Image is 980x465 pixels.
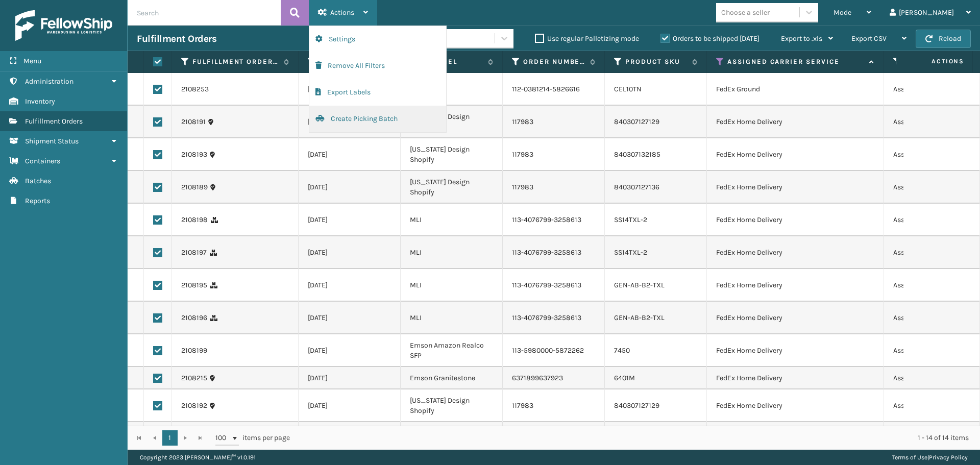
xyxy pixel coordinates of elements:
div: | [892,450,968,465]
td: 117983 [503,171,605,204]
span: Shipment Status [25,137,79,145]
a: 7450 [614,346,630,355]
h3: Fulfillment Orders [137,33,216,45]
img: logo [15,10,112,41]
td: 117983 [503,389,605,422]
span: items per page [215,430,290,446]
span: Menu [23,57,41,65]
button: Reload [916,30,971,48]
td: 117983 [503,422,605,455]
a: 2108191 [181,117,206,127]
td: [DATE] [299,236,401,269]
td: [DATE] [299,302,401,334]
a: 840307127129 [614,117,659,126]
a: Terms of Use [892,454,927,461]
td: 113-4076799-3258613 [503,269,605,302]
a: 2108192 [181,401,207,411]
td: FedEx Home Delivery [707,138,884,171]
span: Reports [25,197,50,205]
td: 113-4076799-3258613 [503,302,605,334]
span: Mode [834,8,851,17]
a: GEN-AB-B2-TXL [614,281,665,289]
td: FedEx Home Delivery [707,204,884,236]
td: 117983 [503,106,605,138]
td: Emson Amazon Realco SFP [401,334,503,367]
td: [DATE] [299,138,401,171]
a: GEN-AB-B2-TXL [614,313,665,322]
label: Assigned Carrier Service [727,57,864,66]
label: Fulfillment Order Id [192,57,279,66]
td: [DATE] [299,171,401,204]
span: Inventory [25,97,55,106]
td: FedEx Home Delivery [707,269,884,302]
td: FedEx Home Delivery [707,389,884,422]
a: SS14TXL-2 [614,248,647,257]
span: Fulfillment Orders [25,117,83,126]
td: FedEx Home Delivery [707,171,884,204]
a: 2108199 [181,346,207,356]
label: Channel [421,57,483,66]
span: Administration [25,77,73,86]
td: [US_STATE] Design Shopify [401,389,503,422]
a: CEL10TN [614,85,642,93]
td: FedEx Home Delivery [707,422,884,455]
a: 2108197 [181,248,207,258]
button: Settings [309,26,446,53]
div: Choose a seller [721,7,770,18]
td: FedEx Home Delivery [707,106,884,138]
td: FedEx Home Delivery [707,334,884,367]
a: 2108196 [181,313,207,323]
button: Remove All Filters [309,53,446,79]
span: Export to .xls [781,34,822,43]
td: MLI [401,73,503,106]
td: MLI [401,269,503,302]
td: [DATE] [299,334,401,367]
td: 6371899637923 [503,367,605,389]
td: [DATE] [299,367,401,389]
a: SS14TXL-2 [614,215,647,224]
a: 840307127136 [614,183,659,191]
label: Orders to be shipped [DATE] [660,34,759,43]
td: [DATE] [299,204,401,236]
td: FedEx Ground [707,73,884,106]
td: MLI [401,204,503,236]
a: 840307127129 [614,401,659,410]
td: [US_STATE] Design Shopify [401,106,503,138]
button: Create Picking Batch [309,106,446,132]
label: Order Number [523,57,585,66]
a: 2108195 [181,280,207,290]
td: FedEx Home Delivery [707,302,884,334]
a: Privacy Policy [929,454,968,461]
span: Batches [25,177,51,185]
a: 6401M [614,374,635,382]
td: 113-4076799-3258613 [503,236,605,269]
button: Export Labels [309,79,446,106]
span: 100 [215,433,231,443]
td: [DATE] [299,269,401,302]
td: [DATE] [299,422,401,455]
td: [DATE] [299,389,401,422]
div: 1 - 14 of 14 items [304,433,969,443]
label: Use regular Palletizing mode [535,34,639,43]
a: 2108253 [181,84,209,94]
td: [DATE] [299,106,401,138]
td: 113-5980000-5872262 [503,334,605,367]
a: 2108189 [181,182,208,192]
span: Containers [25,157,60,165]
td: [DATE] [299,73,401,106]
span: Actions [899,53,970,70]
td: [US_STATE] Design Shopify [401,138,503,171]
td: 112-0381214-5826616 [503,73,605,106]
span: Export CSV [851,34,887,43]
a: 1 [162,430,178,446]
a: 2108198 [181,215,208,225]
td: [US_STATE] Design Shopify [401,422,503,455]
td: FedEx Home Delivery [707,236,884,269]
td: 113-4076799-3258613 [503,204,605,236]
td: MLI [401,302,503,334]
a: 2108215 [181,373,207,383]
td: Emson Granitestone [401,367,503,389]
td: [US_STATE] Design Shopify [401,171,503,204]
td: 117983 [503,138,605,171]
span: Actions [330,8,354,17]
